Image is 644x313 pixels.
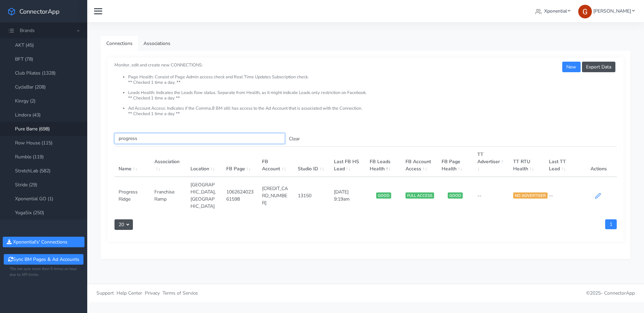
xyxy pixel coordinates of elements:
[128,106,617,116] li: Ad Account Access: Indicates if the Comma,8 BM still has access to the Ad Account that is associa...
[581,147,617,177] th: Actions
[138,36,176,51] a: Associations
[473,177,509,214] td: --
[578,5,592,18] img: Greg Clemmons
[533,5,573,17] a: Xponential
[4,254,83,265] button: Sync BM Pages & Ad Accounts
[96,290,114,296] span: Support
[101,36,138,51] a: Connections
[114,133,285,144] input: enter text you want to search
[294,147,329,177] th: Studio ID
[10,266,78,278] small: *Do not sync more then 5 times an hour due to API limits.
[545,177,581,214] td: --
[448,192,463,199] span: GOOD
[114,57,617,116] small: Monitor, edit and create new CONNECTIONS:
[186,177,222,214] td: [GEOGRAPHIC_DATA],[GEOGRAPHIC_DATA]
[222,147,258,177] th: FB Page
[604,290,635,296] span: ConnectorApp
[114,147,150,177] th: Name
[473,147,509,177] th: TT Advertiser
[438,147,473,177] th: FB Page Health
[605,219,617,229] a: 1
[330,147,366,177] th: Last FB HS Lead
[19,7,60,16] span: ConnectorApp
[163,290,198,296] span: Terms of Service
[258,177,294,214] td: [CREDIT_CARD_NUMBER]
[145,290,160,296] span: Privacy
[544,8,567,14] span: Xponential
[3,237,85,247] button: Xponential's' Connections
[401,147,437,177] th: FB Account Access
[128,75,617,90] li: Page Health: Consist of Page Admin access check and Real Time Updates Subscription check. ** Chec...
[150,177,186,214] td: Franchise Ramp
[20,27,35,34] span: Brands
[222,177,258,214] td: 106262402361598
[117,290,142,296] span: Help Center
[509,147,545,177] th: TT RTU Health
[562,62,580,72] button: New
[371,289,635,297] p: © 2025 -
[258,147,294,177] th: FB Account
[545,147,581,177] th: Last TT Lead
[405,192,434,199] span: FULL ACCESS
[294,177,329,214] td: 13150
[128,90,617,106] li: Leads Health: Indicates the Leads flow status. Separate from Health, as it might indicate Leads o...
[366,147,401,177] th: FB Leads Health
[114,177,150,214] td: Progress Ridge
[114,219,133,230] button: 20
[513,192,548,199] span: NO ADVERTISER
[186,147,222,177] th: Location
[150,147,186,177] th: Association
[593,8,631,14] span: [PERSON_NAME]
[582,62,615,72] button: Export Data
[576,5,637,17] a: [PERSON_NAME]
[376,192,391,199] span: GOOD
[285,134,304,144] button: Clear
[330,177,366,214] td: [DATE] 9:19am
